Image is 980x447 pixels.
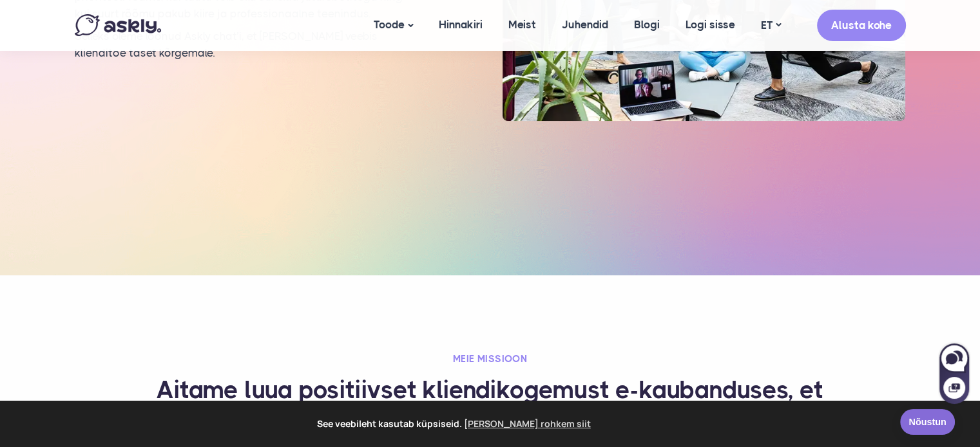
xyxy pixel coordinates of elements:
h3: Aitame luua positiivset kliendikogemust e-kaubanduses, et iga klient tunneks end sinu veebilehel ... [146,375,835,436]
img: Askly [75,14,161,36]
h2: Meie missioon [146,352,835,365]
a: ET [748,16,794,35]
a: Nõustun [900,409,955,435]
a: learn more about cookies [462,414,593,433]
span: See veebileht kasutab küpsiseid. [19,414,891,433]
a: Alusta kohe [817,10,906,41]
iframe: Askly chat [938,341,970,405]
